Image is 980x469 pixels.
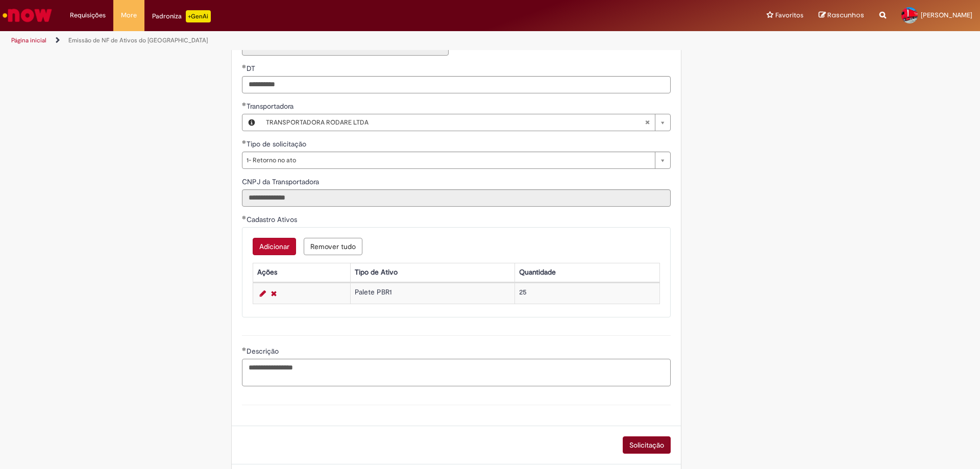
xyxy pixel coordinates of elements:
abbr: Limpar campo Transportadora [640,114,655,131]
th: Tipo de Ativo [351,263,515,282]
span: Cadastro Ativos [247,215,299,224]
button: Solicitação [623,436,671,454]
th: Ações [253,263,350,282]
button: Transportadora, Visualizar este registro TRANSPORTADORA RODARE LTDA [242,114,261,131]
img: ServiceNow [1,5,54,26]
span: More [121,10,137,20]
span: Somente leitura - DT [247,64,257,73]
p: +GenAi [186,10,211,22]
a: Rascunhos [819,11,864,20]
a: Emissão de NF de Ativos do [GEOGRAPHIC_DATA] [68,36,208,44]
span: Obrigatório Preenchido [242,140,247,144]
span: Obrigatório Preenchido [242,347,247,351]
textarea: Descrição [242,359,671,386]
div: Padroniza [152,10,211,22]
span: TRANSPORTADORA RODARE LTDA [266,114,645,131]
span: [PERSON_NAME] [921,11,972,19]
a: Remover linha 1 [268,287,279,300]
input: CNPJ da Transportadora [242,189,671,207]
span: Favoritos [775,10,803,20]
ul: Trilhas de página [8,31,646,50]
span: Requisições [70,10,106,20]
span: Somente leitura - CNPJ da Transportadora [242,177,321,186]
td: 25 [515,283,660,304]
span: 1- Retorno no ato [247,152,650,168]
button: Add a row for Cadastro Ativos [253,238,296,255]
span: Obrigatório Preenchido [242,215,247,219]
td: Palete PBR1 [351,283,515,304]
span: Tipo de solicitação [247,139,308,149]
span: Obrigatório Preenchido [242,64,247,68]
a: TRANSPORTADORA RODARE LTDALimpar campo Transportadora [261,114,670,131]
span: Rascunhos [827,10,864,20]
th: Quantidade [515,263,660,282]
span: Obrigatório Preenchido [242,102,247,106]
input: DT [242,76,671,93]
span: Necessários - Transportadora [247,102,296,111]
a: Página inicial [11,36,46,44]
a: Editar Linha 1 [257,287,268,300]
span: Descrição [247,347,281,356]
button: Remove all rows for Cadastro Ativos [304,238,362,255]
